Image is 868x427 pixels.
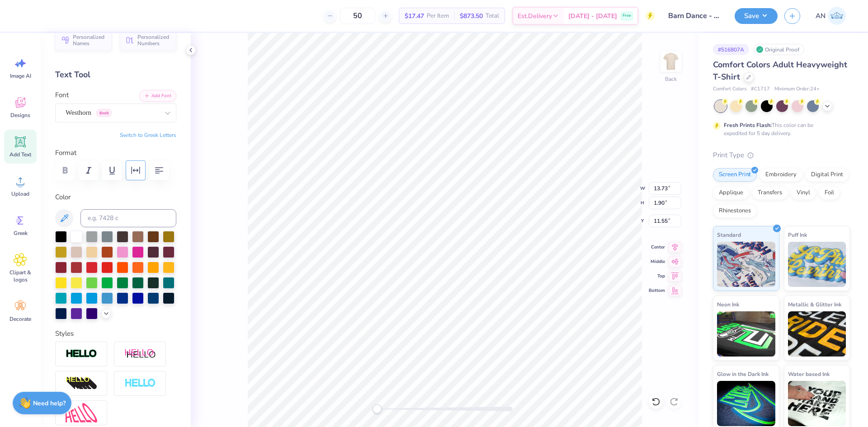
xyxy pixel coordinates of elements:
button: Personalized Numbers [120,30,176,51]
div: Applique [713,186,749,200]
a: AN [811,7,850,25]
strong: Fresh Prints Flash: [724,122,772,129]
span: Designs [10,112,30,119]
span: Glow in the Dark Ink [717,369,769,379]
div: Transfers [752,186,788,200]
div: Screen Print [713,168,757,182]
input: – – [340,8,375,24]
span: # C1717 [751,85,770,93]
img: Standard [717,242,775,287]
span: Bottom [649,287,665,294]
span: Est. Delivery [518,11,552,21]
button: Save [735,8,778,24]
button: Add Font [139,90,176,102]
span: Neon Ink [717,300,739,309]
span: Greek [14,230,28,237]
div: # 516807A [713,44,749,55]
span: Comfort Colors Adult Heavyweight T-Shirt [713,59,847,82]
span: Add Text [9,151,31,158]
div: Accessibility label [373,404,382,413]
img: Shadow [124,348,156,360]
div: Foil [819,186,840,200]
strong: Need help? [33,399,66,408]
img: Arlo Noche [828,7,846,25]
span: Puff Ink [788,230,807,239]
img: Negative Space [124,378,156,389]
input: Untitled Design [661,7,728,25]
span: Clipart & logos [5,269,35,283]
span: AN [816,11,826,21]
img: Glow in the Dark Ink [717,381,775,426]
input: e.g. 7428 c [80,209,176,227]
div: Print Type [713,150,850,160]
label: Font [55,90,69,100]
span: Center [649,244,665,251]
span: $17.47 [405,11,424,21]
button: Switch to Greek Letters [120,131,176,139]
span: Free [623,13,631,19]
img: 3D Illusion [66,376,97,391]
div: Original Proof [754,44,804,55]
label: Format [55,148,176,158]
span: [DATE] - [DATE] [568,11,617,21]
label: Color [55,192,176,202]
img: Back [662,52,680,70]
span: Middle [649,258,665,265]
span: Total [486,11,499,21]
div: This color can be expedited for 5 day delivery. [724,121,835,137]
div: Rhinestones [713,204,757,218]
img: Water based Ink [788,381,846,426]
div: Embroidery [759,168,802,182]
span: Per Item [427,11,449,21]
span: Standard [717,230,741,239]
span: Water based Ink [788,369,830,379]
div: Text Tool [55,69,176,81]
img: Free Distort [66,403,97,422]
span: Personalized Numbers [137,34,171,47]
label: Styles [55,328,74,339]
span: $873.50 [460,11,483,21]
img: Stroke [66,349,97,359]
img: Metallic & Glitter Ink [788,311,846,357]
span: Image AI [10,72,31,80]
div: Vinyl [791,186,816,200]
span: Minimum Order: 24 + [774,85,820,93]
div: Back [665,75,677,83]
span: Personalized Names [73,34,106,47]
div: Digital Print [805,168,849,182]
img: Neon Ink [717,311,775,357]
span: Upload [11,190,29,197]
span: Metallic & Glitter Ink [788,300,841,309]
span: Decorate [9,315,31,323]
span: Comfort Colors [713,85,746,93]
span: Top [649,272,665,280]
button: Personalized Names [55,30,112,51]
img: Puff Ink [788,242,846,287]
